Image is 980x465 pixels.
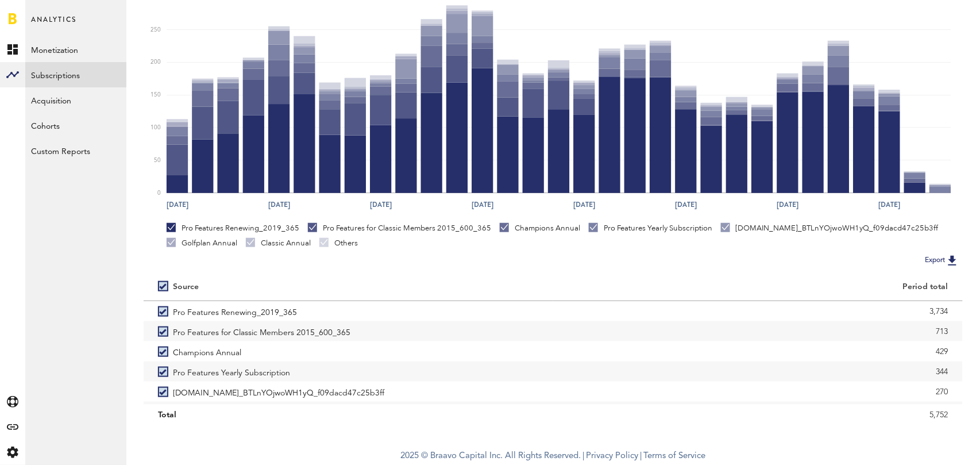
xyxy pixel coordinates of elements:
div: Classic Annual [246,238,311,248]
a: Acquisition [25,87,126,113]
text: 200 [151,60,161,66]
text: [DATE] [573,200,595,210]
text: 150 [151,93,161,98]
span: Analytics [31,13,76,37]
span: Pro Features Yearly Subscription [173,362,290,382]
div: 5,752 [568,406,948,424]
div: Period total [568,282,948,292]
text: [DATE] [167,200,188,210]
text: 0 [157,190,161,196]
text: 250 [151,27,161,33]
div: Golfplan Annual [167,238,237,248]
span: Pro Features for Classic Members 2015_600_365 [173,321,350,341]
text: [DATE] [268,200,290,210]
div: 429 [568,343,948,360]
span: Support [24,8,65,18]
div: Source [173,282,199,292]
div: Total [158,406,539,424]
span: Champions Annual [173,341,241,362]
a: Custom Reports [25,138,126,163]
a: Monetization [25,37,126,62]
img: Export [946,253,959,267]
text: [DATE] [878,200,900,210]
text: [DATE] [472,200,493,210]
span: Golfplan Annual [173,402,231,422]
text: [DATE] [370,200,392,210]
div: Pro Features Renewing_2019_365 [167,223,299,233]
span: 2025 © Braavo Capital Inc. All Rights Reserved. [401,448,581,465]
div: 270 [568,383,948,401]
text: 50 [154,157,161,163]
div: [DOMAIN_NAME]_BTLnYOjwoWH1yQ_f09dacd47c25b3ff [721,223,939,233]
a: Subscriptions [25,62,126,87]
div: 62 [568,403,948,421]
text: 100 [151,125,161,131]
span: Pro Features Renewing_2019_365 [173,301,297,321]
a: Privacy Policy [587,452,639,460]
a: Terms of Service [644,452,706,460]
div: Champions Annual [500,223,580,233]
span: [DOMAIN_NAME]_BTLnYOjwoWH1yQ_f09dacd47c25b3ff [173,382,384,402]
div: 344 [568,363,948,381]
div: 3,734 [568,303,948,320]
div: 713 [568,323,948,340]
text: [DATE] [675,200,697,210]
div: Pro Features for Classic Members 2015_600_365 [308,223,491,233]
text: [DATE] [777,200,798,210]
a: Cohorts [25,113,126,138]
div: Others [319,238,358,248]
div: Pro Features Yearly Subscription [589,223,712,233]
button: Export [922,253,963,268]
